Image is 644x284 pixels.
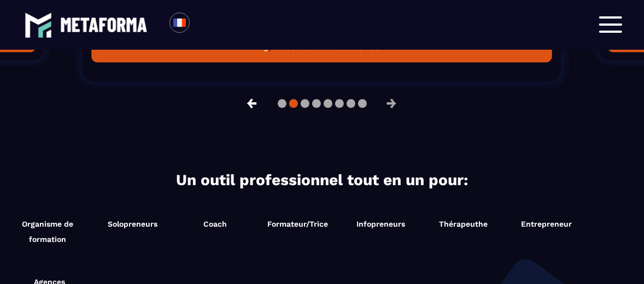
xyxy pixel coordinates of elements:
span: Organisme de formation [8,217,87,247]
span: Entrepreneur [521,220,572,229]
button: ← [238,91,267,117]
img: fr [173,16,186,29]
span: Thérapeuthe [439,220,488,229]
button: → [378,91,406,117]
span: Coach [203,220,227,229]
span: Formateur/Trice [268,220,329,229]
span: Solopreneurs [108,220,157,229]
button: 🚀 Attirez + de clients [91,29,552,63]
img: logo [60,17,148,32]
div: Search for option [190,13,216,37]
span: Infopreneurs [356,220,405,229]
input: Search for option [199,18,207,31]
img: logo [25,11,52,39]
